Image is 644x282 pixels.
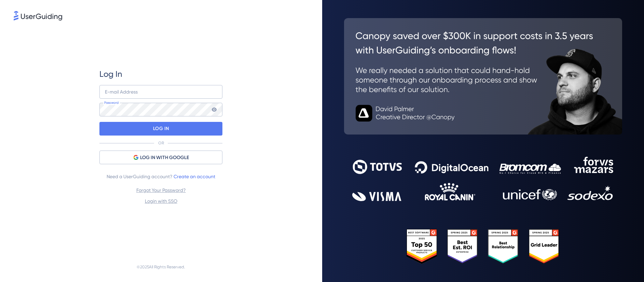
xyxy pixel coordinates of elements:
[107,172,215,181] span: Need a UserGuiding account?
[140,154,189,162] span: LOG IN WITH GOOGLE
[174,174,215,179] a: Create an account
[352,157,614,201] img: 9302ce2ac39453076f5bc0f2f2ca889b.svg
[158,140,164,146] p: OR
[137,263,185,271] span: © 2025 All Rights Reserved.
[145,198,177,204] a: Login with SSO
[14,11,62,20] img: 8faab4ba6bc7696a72372aa768b0286c.svg
[153,123,169,134] p: LOG IN
[136,187,186,193] a: Forgot Your Password?
[344,18,622,135] img: 26c0aa7c25a843aed4baddd2b5e0fa68.svg
[99,69,122,80] span: Log In
[407,229,560,264] img: 25303e33045975176eb484905ab012ff.svg
[99,85,222,99] input: example@company.com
